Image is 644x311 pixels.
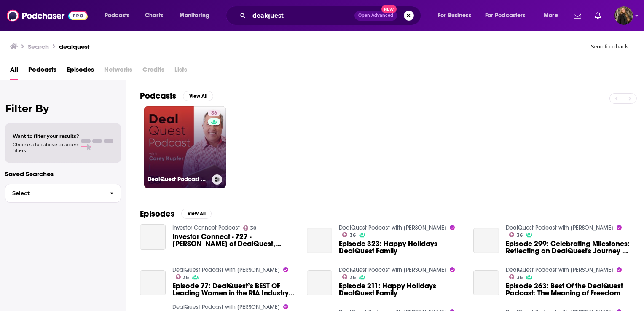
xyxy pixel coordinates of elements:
[506,282,630,297] a: Episode 263: Best Of the DealQuest Podcast: The Meaning of Freedom
[172,266,280,273] a: DealQuest Podcast with Corey Kupfer
[339,266,446,273] a: DealQuest Podcast with Corey Kupfer
[172,224,240,231] a: Investor Connect Podcast
[67,63,94,80] a: Episodes
[174,63,187,80] span: Lists
[140,91,176,101] h2: Podcasts
[140,224,166,250] a: Investor Connect - 727 - Corey Kupfer of DealQuest, DealQuest podcast & Kupfer & Associates, PLLC
[211,109,217,118] span: 36
[350,233,356,237] span: 36
[339,224,446,231] a: DealQuest Podcast with Corey Kupfer
[506,224,613,231] a: DealQuest Podcast with Corey Kupfer
[480,9,538,22] button: open menu
[5,190,103,196] span: Select
[148,176,209,183] h3: DealQuest Podcast with [PERSON_NAME]
[354,11,397,21] button: Open AdvancedNew
[432,9,482,22] button: open menu
[614,6,633,25] button: Show profile menu
[307,270,333,296] a: Episode 211: Happy Holidays DealQuest Family
[105,10,129,21] span: Podcasts
[99,9,140,22] button: open menu
[183,91,213,101] button: View All
[172,233,297,247] a: Investor Connect - 727 - Corey Kupfer of DealQuest, DealQuest podcast & Kupfer & Associates, PLLC
[5,184,121,203] button: Select
[10,63,18,80] a: All
[13,133,79,139] span: Want to filter your results?
[5,170,121,178] p: Saved Searches
[5,102,121,115] h2: Filter By
[473,270,499,296] a: Episode 263: Best Of the DealQuest Podcast: The Meaning of Freedom
[180,10,209,21] span: Monitoring
[104,63,132,80] span: Networks
[506,240,630,255] a: Episode 299: Celebrating Milestones: Reflecting on DealQuest's Journey to the Top 1% with Corey K...
[7,8,88,24] img: Podchaser - Follow, Share and Rate Podcasts
[172,303,280,311] a: DealQuest Podcast with Corey Kupfer
[183,276,189,279] span: 36
[339,282,463,297] a: Episode 211: Happy Holidays DealQuest Family
[172,282,297,297] span: Episode 77: DealQuest’s BEST OF Leading Women in the RIA Industry, with [PERSON_NAME], [PERSON_NA...
[142,63,164,80] span: Credits
[243,225,257,231] a: 30
[208,110,220,116] a: 36
[28,43,49,51] h3: Search
[381,5,397,13] span: New
[140,209,174,219] h2: Episodes
[13,142,79,153] span: Choose a tab above to access filters.
[249,9,354,22] input: Search podcasts, credits, & more...
[140,209,212,219] a: EpisodesView All
[172,282,297,297] a: Episode 77: DealQuest’s BEST OF Leading Women in the RIA Industry, with Lisa Rapuano, Mindy Diamo...
[538,9,569,22] button: open menu
[350,276,356,279] span: 36
[358,13,393,18] span: Open Advanced
[473,228,499,254] a: Episode 299: Celebrating Milestones: Reflecting on DealQuest's Journey to the Top 1% with Corey K...
[144,106,226,188] a: 36DealQuest Podcast with [PERSON_NAME]
[174,9,220,22] button: open menu
[234,6,429,25] div: Search podcasts, credits, & more...
[339,240,463,255] a: Episode 323: Happy Holidays DealQuest Family
[614,6,633,25] span: Logged in as anamarquis
[342,232,356,237] a: 36
[509,232,523,237] a: 36
[591,8,604,23] a: Show notifications dropdown
[250,226,256,230] span: 30
[570,8,585,23] a: Show notifications dropdown
[544,10,558,21] span: More
[438,10,471,21] span: For Business
[172,233,297,247] span: Investor Connect - 727 - [PERSON_NAME] of DealQuest, DealQuest podcast & [PERSON_NAME] & Associat...
[509,274,523,279] a: 36
[517,276,523,279] span: 36
[485,10,526,21] span: For Podcasters
[506,266,613,273] a: DealQuest Podcast with Corey Kupfer
[181,209,212,219] button: View All
[140,91,213,101] a: PodcastsView All
[506,240,630,255] span: Episode 299: Celebrating Milestones: Reflecting on DealQuest's Journey to the Top 1% with [PERSON...
[145,10,163,21] span: Charts
[140,270,166,296] a: Episode 77: DealQuest’s BEST OF Leading Women in the RIA Industry, with Lisa Rapuano, Mindy Diamo...
[140,9,168,22] a: Charts
[588,43,631,50] button: Send feedback
[614,6,633,25] img: User Profile
[59,43,90,51] h3: dealquest
[307,228,333,254] a: Episode 323: Happy Holidays DealQuest Family
[28,63,56,80] a: Podcasts
[176,274,189,279] a: 36
[342,274,356,279] a: 36
[517,233,523,237] span: 36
